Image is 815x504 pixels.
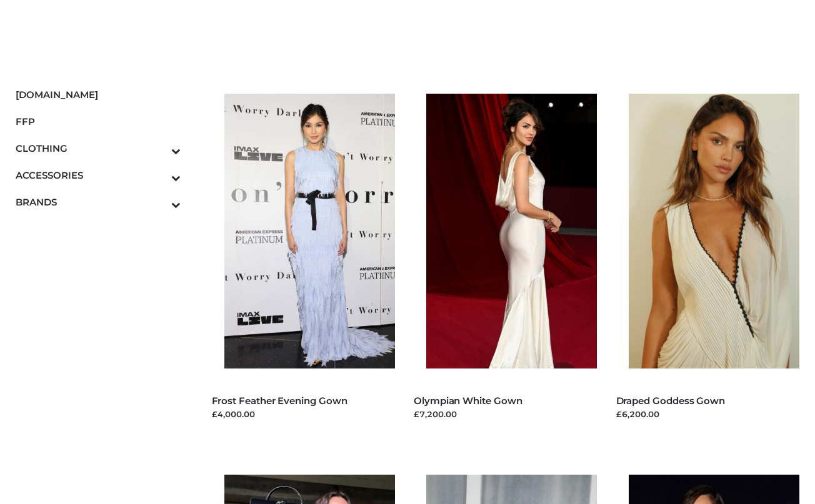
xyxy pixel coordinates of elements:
[616,395,726,407] a: Draped Goddess Gown
[16,114,181,129] span: FFP
[16,108,181,135] a: FFP
[16,189,181,215] a: BRANDSToggle Submenu
[414,408,597,420] div: £7,200.00
[16,135,181,162] a: CLOTHINGToggle Submenu
[414,395,522,407] a: Olympian White Gown
[16,168,181,182] span: ACCESSORIES
[137,162,181,189] button: Toggle Submenu
[16,162,181,189] a: ACCESSORIESToggle Submenu
[137,135,181,162] button: Toggle Submenu
[616,408,799,420] div: £6,200.00
[16,81,181,108] a: [DOMAIN_NAME]
[137,189,181,215] button: Toggle Submenu
[212,395,347,407] a: Frost Feather Evening Gown
[16,87,181,102] span: [DOMAIN_NAME]
[16,141,181,156] span: CLOTHING
[16,195,181,209] span: BRANDS
[212,408,395,420] div: £4,000.00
